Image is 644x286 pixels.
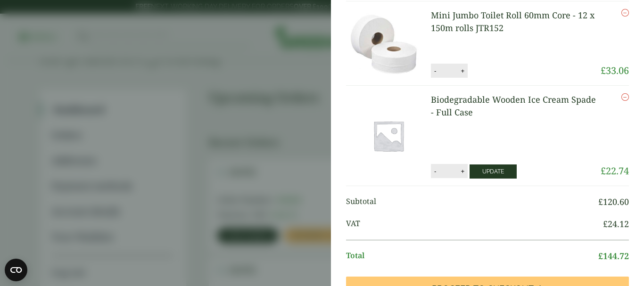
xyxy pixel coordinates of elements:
[346,93,431,178] img: Placeholder
[601,64,606,77] span: £
[458,67,467,75] button: +
[346,196,598,208] span: Subtotal
[603,218,629,229] bdi: 24.12
[346,218,603,230] span: VAT
[603,218,608,229] span: £
[598,196,603,207] span: £
[598,196,629,207] bdi: 120.60
[601,164,606,177] span: £
[431,67,439,75] button: -
[601,64,629,77] bdi: 33.06
[470,164,517,179] button: Update
[5,259,27,281] button: Open CMP widget
[621,93,629,101] a: Remove this item
[458,167,467,175] button: +
[431,9,594,33] a: Mini Jumbo Toilet Roll 60mm Core - 12 x 150m rolls JTR152
[598,250,603,261] span: £
[431,167,439,175] button: -
[621,9,629,16] a: Remove this item
[346,250,598,262] span: Total
[431,94,596,118] a: Biodegradable Wooden Ice Cream Spade - Full Case
[598,250,629,261] bdi: 144.72
[601,164,629,177] bdi: 22.74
